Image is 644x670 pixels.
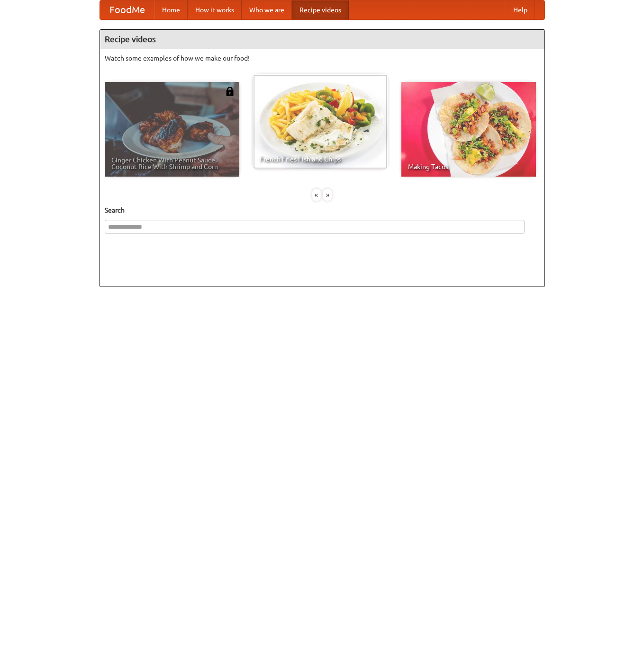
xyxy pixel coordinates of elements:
[100,30,544,49] h4: Recipe videos
[260,156,381,162] span: French Fries Fish and Chips
[312,189,321,201] div: «
[506,0,535,19] a: Help
[225,87,235,96] img: 483408.png
[105,205,540,215] h5: Search
[323,189,332,201] div: »
[401,82,536,177] a: Making Tacos
[100,0,154,19] a: FoodMe
[408,163,529,170] span: Making Tacos
[188,0,242,19] a: How it works
[292,0,349,19] a: Recipe videos
[242,0,292,19] a: Who we are
[253,74,388,169] a: French Fries Fish and Chips
[154,0,188,19] a: Home
[105,54,540,63] p: Watch some examples of how we make our food!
